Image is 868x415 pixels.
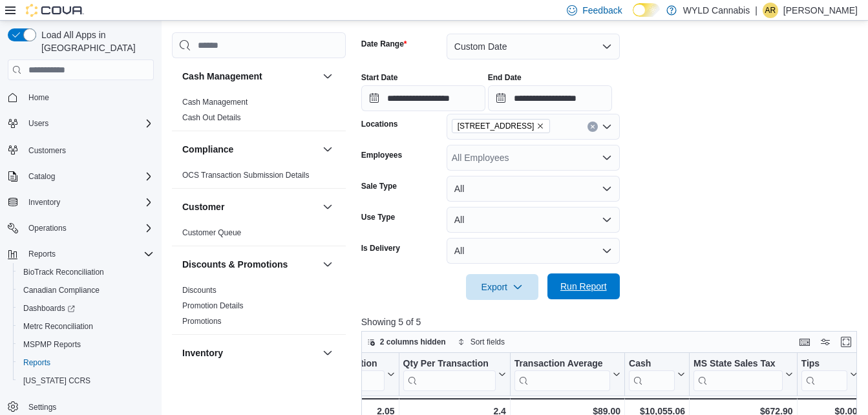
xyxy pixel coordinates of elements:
[361,315,862,328] p: Showing 5 of 5
[23,339,81,350] span: MSPMP Reports
[361,85,485,111] input: Press the down key to open a popover containing a calendar.
[447,176,620,202] button: All
[23,246,61,262] button: Reports
[23,399,61,415] a: Settings
[172,167,346,188] div: Compliance
[23,195,65,210] button: Inventory
[693,358,783,370] div: MS State Sales Tax
[458,120,535,133] span: [STREET_ADDRESS]
[13,354,159,372] button: Reports
[18,319,154,334] span: Metrc Reconciliation
[320,69,335,84] button: Cash Management
[536,122,544,130] button: Remove 2348 Mt Pleasant Rd from selection in this group
[23,116,54,131] button: Users
[3,140,159,159] button: Customers
[447,207,620,233] button: All
[23,195,154,210] span: Inventory
[23,220,72,236] button: Operations
[13,335,159,354] button: MSPMP Reports
[23,169,60,184] button: Catalog
[18,264,154,280] span: BioTrack Reconciliation
[629,358,675,391] div: Cash
[182,143,317,156] button: Compliance
[514,358,610,391] div: Transaction Average
[182,97,248,107] span: Cash Management
[13,317,159,335] button: Metrc Reconciliation
[838,334,854,350] button: Enter fullscreen
[797,334,812,350] button: Keyboard shortcuts
[18,282,154,298] span: Canadian Compliance
[182,317,222,326] a: Promotions
[18,264,109,280] a: BioTrack Reconciliation
[801,358,847,391] div: Tips
[471,337,505,347] span: Sort fields
[23,399,154,415] span: Settings
[380,337,446,347] span: 2 columns hidden
[18,282,105,298] a: Canadian Compliance
[447,238,620,264] button: All
[320,142,335,157] button: Compliance
[26,4,84,17] img: Cova
[182,98,248,107] a: Cash Management
[23,90,54,105] a: Home
[182,286,217,295] a: Discounts
[182,70,262,83] h3: Cash Management
[447,34,620,59] button: Custom Date
[18,319,98,334] a: Metrc Reconciliation
[18,373,96,388] a: [US_STATE] CCRS
[3,219,159,237] button: Operations
[683,3,750,18] p: WYLD Cannabis
[182,258,317,271] button: Discounts & Promotions
[23,321,93,332] span: Metrc Reconciliation
[488,72,522,83] label: End Date
[452,119,551,133] span: 2348 Mt Pleasant Rd
[362,334,451,350] button: 2 columns hidden
[28,92,49,103] span: Home
[182,285,217,295] span: Discounts
[3,88,159,107] button: Home
[693,358,783,391] div: MS State Sales Tax
[3,114,159,133] button: Users
[23,357,50,368] span: Reports
[320,257,335,272] button: Discounts & Promotions
[172,282,346,334] div: Discounts & Promotions
[23,267,104,277] span: BioTrack Reconciliation
[514,358,610,370] div: Transaction Average
[182,258,288,271] h3: Discounts & Promotions
[18,301,80,316] a: Dashboards
[23,116,154,131] span: Users
[361,243,400,253] label: Is Delivery
[28,118,48,129] span: Users
[18,301,154,316] span: Dashboards
[13,263,159,281] button: BioTrack Reconciliation
[403,358,505,391] button: Qty Per Transaction
[765,3,776,18] span: AR
[633,17,633,17] span: Dark Mode
[361,150,402,160] label: Employees
[587,122,598,132] button: Clear input
[23,246,154,262] span: Reports
[23,220,154,236] span: Operations
[13,281,159,299] button: Canadian Compliance
[13,299,159,317] a: Dashboards
[602,153,612,163] button: Open list of options
[755,3,757,18] p: |
[361,181,397,191] label: Sale Type
[28,249,56,259] span: Reports
[28,145,66,156] span: Customers
[182,301,244,310] a: Promotion Details
[182,228,241,237] a: Customer Queue
[182,316,222,326] span: Promotions
[629,358,685,391] button: Cash
[361,72,398,83] label: Start Date
[320,199,335,215] button: Customer
[560,280,607,293] span: Run Report
[182,301,244,311] span: Promotion Details
[18,355,56,370] a: Reports
[182,143,233,156] h3: Compliance
[801,358,857,391] button: Tips
[13,372,159,390] button: [US_STATE] CCRS
[361,212,395,222] label: Use Type
[182,346,223,359] h3: Inventory
[182,171,310,180] a: OCS Transaction Submission Details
